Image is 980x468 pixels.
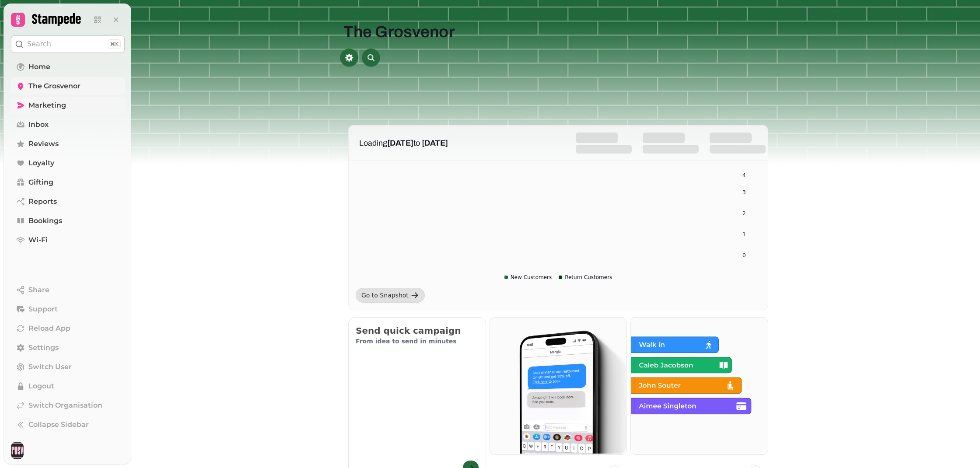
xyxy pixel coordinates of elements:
[489,317,626,454] img: Inbox
[28,235,48,245] span: Wi-Fi
[11,193,125,210] a: Reports
[11,154,125,172] a: Loyalty
[28,100,66,111] span: Marketing
[11,231,125,249] a: Wi-Fi
[356,288,425,303] a: Go to Snapshot
[742,189,746,196] tspan: 3
[742,210,746,217] tspan: 2
[11,377,125,395] button: Logout
[504,274,552,281] div: New Customers
[11,442,24,459] img: User avatar
[28,362,72,372] span: Switch User
[28,81,80,91] span: The Grosvenor
[28,285,49,295] span: Share
[28,177,53,188] span: Gifting
[742,172,746,178] tspan: 4
[11,339,125,356] a: Settings
[28,419,89,430] span: Collapse Sidebar
[108,39,121,49] div: ⌘K
[11,77,125,95] a: The Grosvenor
[343,1,773,41] h1: The Grosvenor
[742,252,746,258] tspan: 0
[28,62,50,72] span: Home
[11,116,125,133] a: Inbox
[11,440,125,461] button: User avatar
[28,139,59,149] span: Reviews
[361,291,409,300] div: Go to Snapshot
[359,137,558,149] p: Loading to
[28,400,102,411] span: Switch Organisation
[11,416,125,433] button: Collapse Sidebar
[742,231,746,237] tspan: 1
[387,139,413,147] strong: [DATE]
[11,97,125,114] a: Marketing
[11,300,125,318] button: Support
[11,212,125,230] a: Bookings
[356,325,479,337] h2: Send quick campaign
[11,320,125,337] button: Reload App
[28,158,54,168] span: Loyalty
[28,342,59,353] span: Settings
[28,323,70,334] span: Reload App
[11,58,125,76] a: Home
[28,381,54,391] span: Logout
[11,281,125,299] button: Share
[28,216,62,226] span: Bookings
[28,119,49,130] span: Inbox
[422,139,448,147] strong: [DATE]
[11,135,125,153] a: Reviews
[27,39,51,49] p: Search
[28,304,58,314] span: Support
[356,337,479,346] p: From idea to send in minutes
[11,358,125,376] button: Switch User
[11,35,125,53] button: Search⌘K
[11,397,125,414] a: Switch Organisation
[28,196,57,207] span: Reports
[559,274,612,281] div: Return Customers
[630,317,767,454] img: Bookings
[11,174,125,191] a: Gifting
